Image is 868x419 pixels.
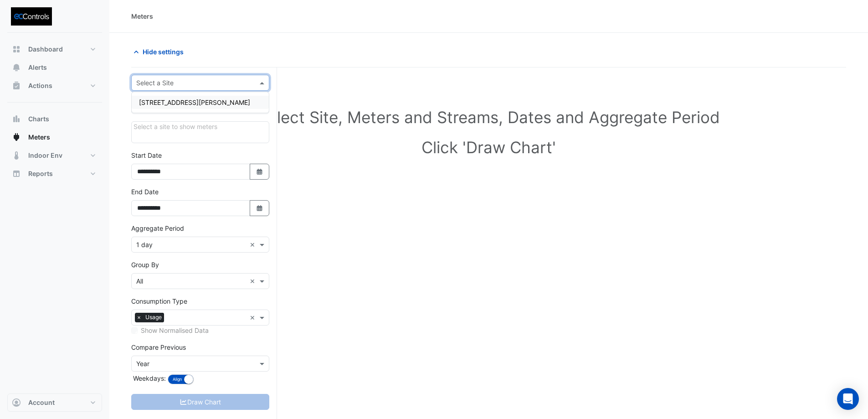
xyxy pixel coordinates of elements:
[250,313,257,322] span: Clear
[131,326,269,335] div: Select meters or streams to enable normalisation
[131,187,159,197] label: End Date
[11,7,52,26] img: Company Logo
[131,223,184,233] label: Aggregate Period
[837,388,859,410] div: Open Intercom Messenger
[146,108,832,127] h1: Select Site, Meters and Streams, Dates and Aggregate Period
[28,45,63,54] span: Dashboard
[7,77,102,95] button: Actions
[28,114,49,124] span: Charts
[256,204,264,212] fa-icon: Select Date
[141,326,209,335] label: Show Normalised Data
[12,151,21,160] app-icon: Indoor Env
[12,114,21,124] app-icon: Charts
[12,133,21,142] app-icon: Meters
[131,44,190,60] button: Hide settings
[143,47,184,57] span: Hide settings
[131,260,159,269] label: Group By
[131,11,153,21] div: Meters
[12,81,21,90] app-icon: Actions
[256,168,264,176] fa-icon: Select Date
[250,240,257,249] span: Clear
[146,138,832,157] h1: Click 'Draw Chart'
[250,276,257,286] span: Clear
[7,58,102,77] button: Alerts
[131,150,162,160] label: Start Date
[131,342,186,352] label: Compare Previous
[28,151,62,160] span: Indoor Env
[28,81,52,90] span: Actions
[12,63,21,72] app-icon: Alerts
[131,296,187,306] label: Consumption Type
[7,165,102,183] button: Reports
[12,169,21,178] app-icon: Reports
[131,121,269,143] div: Click Update or Cancel in Details panel
[7,128,102,146] button: Meters
[7,110,102,128] button: Charts
[143,313,164,322] span: Usage
[12,45,21,54] app-icon: Dashboard
[7,146,102,165] button: Indoor Env
[135,313,143,322] span: ×
[28,398,55,407] span: Account
[28,133,50,142] span: Meters
[28,169,53,178] span: Reports
[28,63,47,72] span: Alerts
[132,92,269,113] div: Options List
[7,393,102,412] button: Account
[139,98,250,106] span: [STREET_ADDRESS][PERSON_NAME]
[7,40,102,58] button: Dashboard
[131,373,166,383] label: Weekdays:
